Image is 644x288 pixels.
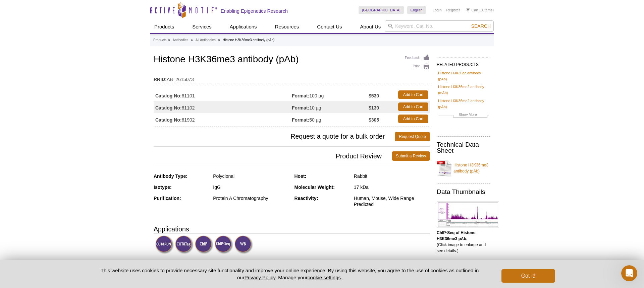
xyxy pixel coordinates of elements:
strong: Catalog No: [155,117,182,123]
a: Add to Cart [398,90,428,99]
h2: Technical Data Sheet [437,142,490,154]
h2: Data Thumbnails [437,189,490,195]
a: About Us [356,20,385,33]
strong: Catalog No: [155,93,182,99]
td: 10 µg [292,101,369,113]
img: ChIP Validated [195,235,213,254]
a: Request Quote [395,132,430,141]
a: Submit a Review [392,151,430,161]
div: Protein A Chromatography [213,195,289,201]
h2: Enabling Epigenetics Research [221,8,288,14]
strong: RRID: [154,76,167,82]
a: Print [405,63,430,71]
strong: Catalog No: [155,105,182,111]
span: Search [471,23,491,29]
a: All Antibodies [196,37,216,43]
a: Cart [467,8,478,12]
strong: Purification: [154,196,181,201]
td: 61902 [154,113,292,125]
a: Histone H3K36me2 antibody (pAb) [438,98,489,110]
a: Products [153,37,166,43]
div: Polyclonal [213,173,289,179]
h1: Histone H3K36me3 antibody (pAb) [154,54,430,66]
span: Request a quote for a bulk order [154,132,395,141]
img: CUT&Tag Validated [175,235,194,254]
td: AB_2615073 [154,72,430,83]
li: Histone H3K36me3 antibody (pAb) [223,38,275,42]
div: Rabbit [354,173,430,179]
a: English [407,6,426,14]
h3: Applications [154,224,430,234]
li: » [218,38,220,42]
a: [GEOGRAPHIC_DATA] [359,6,404,14]
a: Privacy Policy [245,275,275,280]
a: Histone H3K36ac antibody (pAb) [438,70,489,82]
a: Services [188,20,216,33]
a: Contact Us [313,20,346,33]
a: Add to Cart [398,115,428,123]
strong: Host: [294,173,307,179]
div: 17 kDa [354,184,430,190]
a: Resources [271,20,303,33]
img: ChIP-Seq Validated [215,235,233,254]
a: Histone H3K36me3 antibody (pAb) [437,158,490,178]
strong: $305 [369,117,379,123]
a: Antibodies [173,37,189,43]
strong: $530 [369,93,379,99]
a: Add to Cart [398,102,428,111]
td: 61101 [154,89,292,101]
iframe: Intercom live chat [621,265,637,281]
strong: Molecular Weight: [294,185,335,190]
img: CUT&RUN Validated [155,235,174,254]
p: This website uses cookies to provide necessary site functionality and improve your online experie... [89,267,490,281]
td: 50 µg [292,113,369,125]
span: Product Review [154,151,392,161]
strong: Format: [292,105,309,111]
li: (0 items) [467,6,494,14]
a: Feedback [405,54,430,62]
a: Register [446,8,460,12]
strong: Isotype: [154,185,172,190]
a: Applications [226,20,261,33]
b: ChIP-Seq of Histone H3K36me3 pAb. [437,230,475,241]
h3: Published Applications [154,259,430,269]
h2: RELATED PRODUCTS [437,57,490,69]
li: » [191,38,193,42]
img: Your Cart [467,8,470,11]
strong: Antibody Type: [154,173,187,179]
div: Human, Mouse, Wide Range Predicted [354,195,430,207]
strong: Format: [292,93,309,99]
a: Login [433,8,442,12]
img: Western Blot Validated [234,235,253,254]
li: » [168,38,170,42]
p: (Click image to enlarge and see details.) [437,230,490,254]
td: 100 µg [292,89,369,101]
button: cookie settings [308,275,341,280]
li: | [443,6,444,14]
div: IgG [213,184,289,190]
td: 61102 [154,101,292,113]
strong: Reactivity: [294,196,318,201]
input: Keyword, Cat. No. [385,20,494,32]
button: Search [469,23,493,29]
a: Histone H3K36me2 antibody (mAb) [438,84,489,96]
a: Products [150,20,178,33]
img: Histone H3K36me3 antibody (pAb) tested by ChIP-Seq. [437,202,499,227]
strong: $130 [369,105,379,111]
button: Got it! [501,269,555,283]
strong: Format: [292,117,309,123]
a: Show More [438,112,489,119]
